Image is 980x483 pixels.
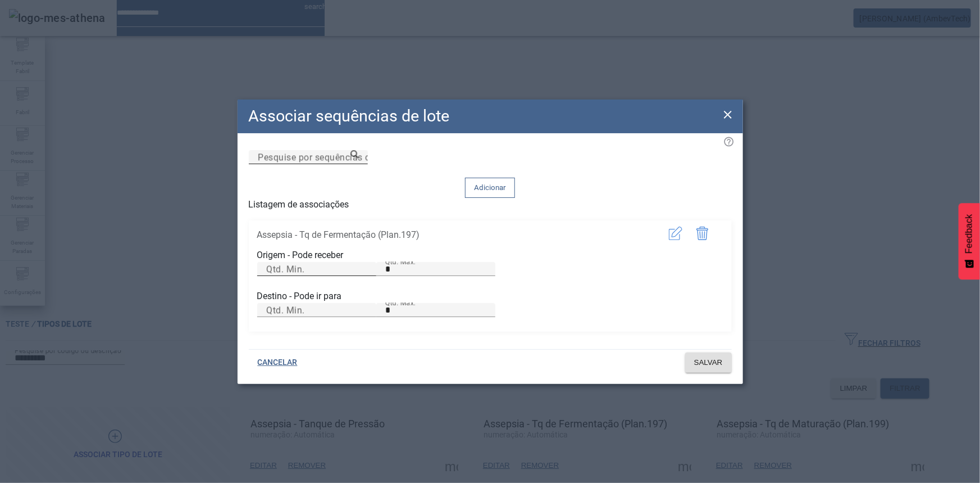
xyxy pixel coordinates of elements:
span: Feedback [964,214,974,254]
label: Listagem de associações [249,199,349,210]
input: Number [258,151,359,164]
mat-label: Qtd. Max. [385,299,416,306]
mat-label: Qtd. Min. [266,305,305,315]
mat-label: Qtd. Min. [266,264,305,274]
h2: Associar sequências de lote [249,104,450,128]
label: Destino - Pode ir para [257,291,342,301]
span: Assepsia - Tq de Fermentação (Plan.197) [257,228,650,242]
mat-label: Qtd. Max. [385,258,416,265]
button: SALVAR [685,353,732,373]
label: Origem - Pode receber [257,250,344,260]
button: Adicionar [465,178,515,198]
button: Feedback - Mostrar pesquisa [959,203,980,279]
mat-label: Pesquise por sequências de lote [258,152,394,162]
span: SALVAR [694,357,723,368]
span: Adicionar [474,182,506,193]
button: CANCELAR [249,353,307,373]
span: CANCELAR [258,357,298,368]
